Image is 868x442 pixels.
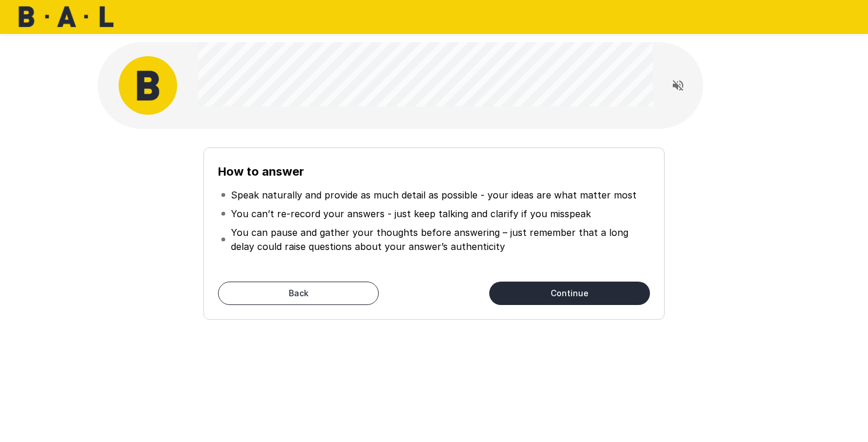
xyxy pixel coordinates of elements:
b: How to answer [218,165,304,179]
img: bal_avatar.png [119,56,177,115]
p: Speak naturally and provide as much detail as possible - your ideas are what matter most [231,188,637,202]
p: You can’t re-record your answers - just keep talking and clarify if you misspeak [231,207,591,221]
button: Read questions aloud [666,74,690,97]
p: You can pause and gather your thoughts before answering – just remember that a long delay could r... [231,225,647,253]
button: Back [218,282,379,305]
button: Continue [489,282,650,305]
